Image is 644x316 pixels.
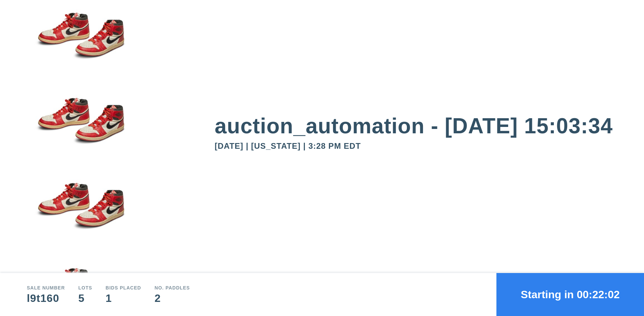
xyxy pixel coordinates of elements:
div: No. Paddles [155,285,190,290]
img: small [27,170,134,256]
div: [DATE] | [US_STATE] | 3:28 PM EDT [215,142,617,150]
div: 1 [106,293,141,304]
div: auction_automation - [DATE] 15:03:34 [215,115,617,137]
div: 2 [155,293,190,304]
div: Sale number [27,285,65,290]
div: 5 [78,293,92,304]
img: small [27,85,134,171]
button: Starting in 00:22:02 [496,273,644,316]
div: Lots [78,285,92,290]
div: Bids Placed [106,285,141,290]
div: l9t160 [27,293,65,304]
